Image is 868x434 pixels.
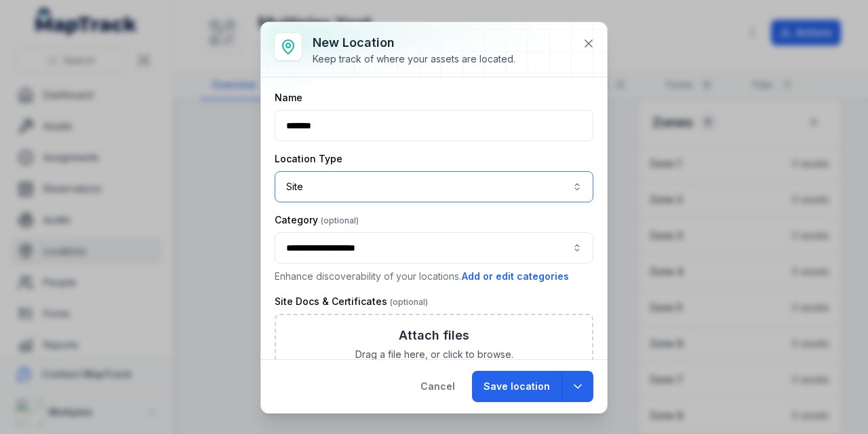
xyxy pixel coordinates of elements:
h3: New location [313,33,515,52]
label: Location Type [275,152,342,166]
label: Site Docs & Certificates [275,295,428,308]
h3: Attach files [399,326,469,345]
div: Keep track of where your assets are located. [313,52,515,66]
label: Name [275,91,302,105]
span: Drag a file here, or click to browse. [355,348,513,361]
button: Cancel [409,371,467,402]
button: Save location [472,371,561,402]
button: Site [275,171,593,202]
label: Category [275,213,359,227]
p: Enhance discoverability of your locations. [275,269,593,284]
button: Add or edit categories [461,269,570,284]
